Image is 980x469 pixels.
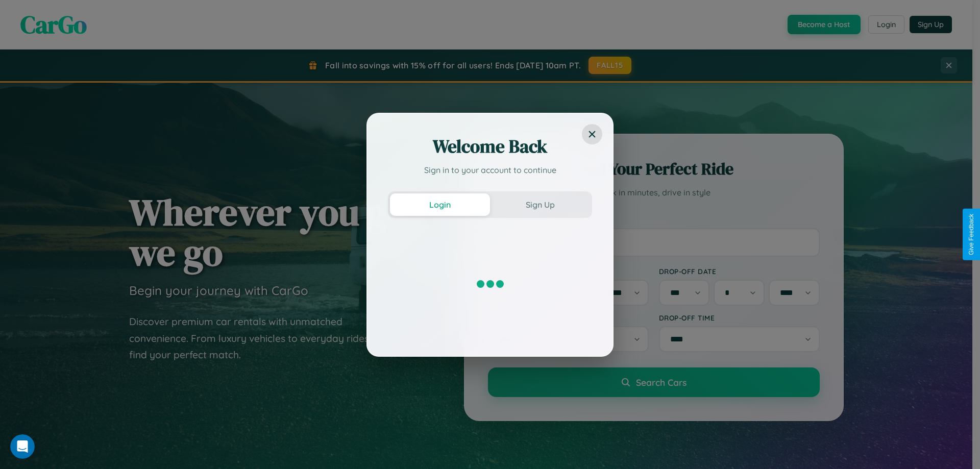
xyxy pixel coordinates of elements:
button: Login [390,193,490,216]
div: Give Feedback [968,214,975,255]
h2: Welcome Back [388,134,592,159]
button: Sign Up [490,193,590,216]
iframe: Intercom live chat [10,434,35,459]
p: Sign in to your account to continue [388,164,592,176]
